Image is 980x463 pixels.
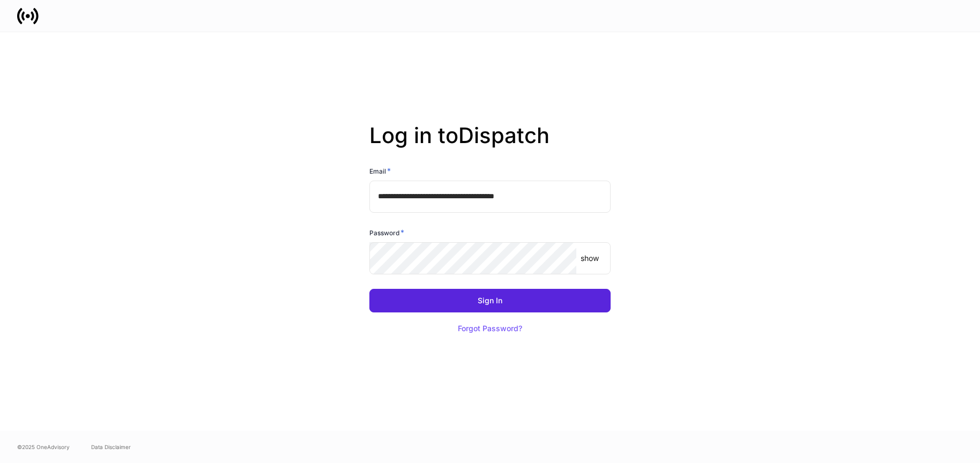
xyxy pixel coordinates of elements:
div: Forgot Password? [458,325,522,332]
div: Sign In [478,297,502,304]
h6: Password [369,227,404,238]
button: Sign In [369,289,611,312]
p: show [581,253,599,264]
button: Forgot Password? [444,317,536,340]
span: © 2025 OneAdvisory [17,443,70,451]
h6: Email [369,166,391,176]
a: Data Disclaimer [91,443,131,451]
h2: Log in to Dispatch [369,123,611,166]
